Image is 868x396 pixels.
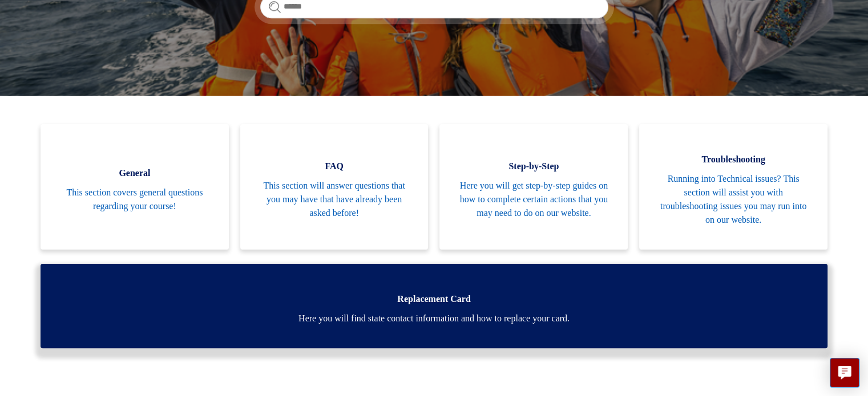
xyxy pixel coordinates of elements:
span: Replacement Card [58,292,810,306]
a: Step-by-Step Here you will get step-by-step guides on how to complete certain actions that you ma... [439,124,628,250]
span: FAQ [257,160,411,173]
a: General This section covers general questions regarding your course! [41,124,229,250]
span: Here you will find state contact information and how to replace your card. [58,312,810,325]
button: Live chat [830,358,859,387]
span: Troubleshooting [656,153,810,166]
span: Step-by-Step [457,160,611,173]
a: FAQ This section will answer questions that you may have that have already been asked before! [240,124,429,250]
span: General [58,166,212,180]
span: This section will answer questions that you may have that have already been asked before! [257,179,411,220]
span: Running into Technical issues? This section will assist you with troubleshooting issues you may r... [656,172,810,227]
a: Troubleshooting Running into Technical issues? This section will assist you with troubleshooting ... [639,124,827,250]
span: This section covers general questions regarding your course! [58,186,212,213]
span: Here you will get step-by-step guides on how to complete certain actions that you may need to do ... [457,179,611,220]
a: Replacement Card Here you will find state contact information and how to replace your card. [41,264,827,348]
